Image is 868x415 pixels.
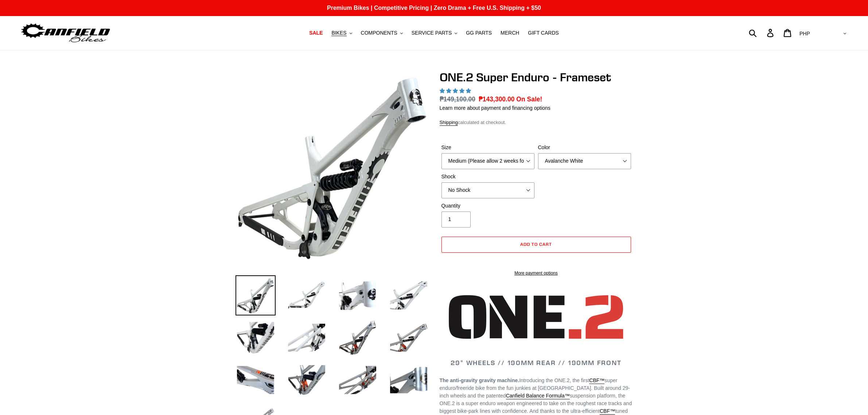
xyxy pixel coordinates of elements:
span: Add to cart [520,241,552,247]
a: More payment options [441,270,631,276]
strong: The anti-gravity gravity machine. [440,377,519,383]
img: Load image into Gallery viewer, ONE.2 Super Enduro - Frameset [389,318,429,358]
span: Introducing the ONE.2, the first [519,377,589,383]
img: Load image into Gallery viewer, ONE.2 Super Enduro - Frameset [287,360,327,400]
span: SERVICE PARTS [412,30,452,36]
s: ₱149,100.00 [440,96,476,103]
a: Learn more about payment and financing options [440,105,550,111]
div: calculated at checkout. [440,119,633,126]
span: On Sale! [516,94,542,104]
span: 5.00 stars [440,88,472,94]
img: Load image into Gallery viewer, ONE.2 Super Enduro - Frameset [236,275,276,315]
a: Canfield Balance Formula™ [506,393,570,399]
img: Load image into Gallery viewer, ONE.2 Super Enduro - Frameset [287,318,327,358]
span: COMPONENTS [361,30,397,36]
span: GG PARTS [466,30,492,36]
a: MERCH [497,28,523,38]
img: Load image into Gallery viewer, ONE.2 Super Enduro - Frameset [338,275,378,315]
span: BIKES [331,30,346,36]
a: CBF™ [600,408,615,415]
span: SALE [309,30,323,36]
img: Load image into Gallery viewer, ONE.2 Super Enduro - Frameset [389,360,429,400]
button: Add to cart [441,237,631,253]
button: COMPONENTS [357,28,406,38]
img: Load image into Gallery viewer, ONE.2 Super Enduro - Frameset [236,360,276,400]
img: Load image into Gallery viewer, ONE.2 Super Enduro - Frameset [287,275,327,315]
a: Shipping [440,120,458,126]
button: BIKES [328,28,355,38]
a: SALE [305,28,326,38]
h1: ONE.2 Super Enduro - Frameset [440,70,633,84]
a: CBF™ [589,377,604,384]
label: Quantity [441,202,534,210]
span: super enduro/freeride bike from the fun junkies at [GEOGRAPHIC_DATA]. Built around 29-inch wheels... [440,377,630,399]
input: Search [753,25,771,41]
span: ₱143,300.00 [479,96,515,103]
span: 29" WHEELS // 190MM REAR // 190MM FRONT [451,358,621,367]
img: Load image into Gallery viewer, ONE.2 Super Enduro - Frameset [338,360,378,400]
span: GIFT CARDS [528,30,559,36]
a: GG PARTS [462,28,495,38]
img: ONE.2 Super Enduro - Frameset [237,72,427,262]
label: Color [538,144,631,151]
img: Load image into Gallery viewer, ONE.2 Super Enduro - Frameset [338,318,378,358]
span: suspension platform, the ONE.2 is a super enduro weapon engineered to take on the roughest race t... [440,393,632,414]
img: Load image into Gallery viewer, ONE.2 Super Enduro - Frameset [236,318,276,358]
img: Load image into Gallery viewer, ONE.2 Super Enduro - Frameset [389,275,429,315]
a: GIFT CARDS [524,28,563,38]
label: Shock [441,173,534,181]
img: Canfield Bikes [20,22,111,44]
button: SERVICE PARTS [408,28,461,38]
label: Size [441,144,534,151]
span: MERCH [501,30,519,36]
